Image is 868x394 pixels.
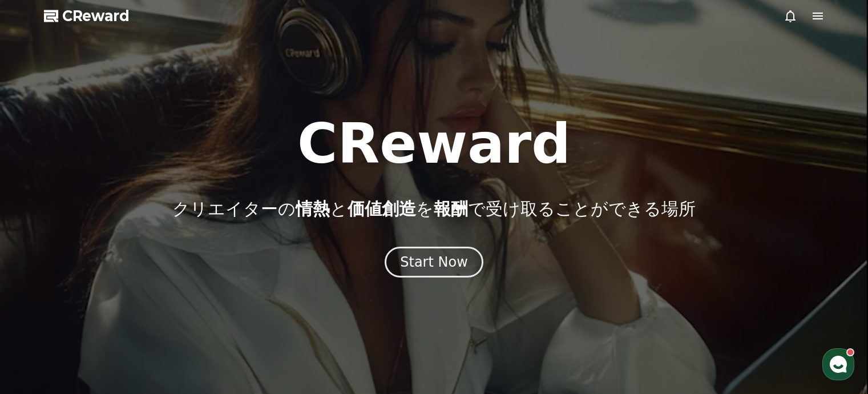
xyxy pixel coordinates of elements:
div: Start Now [400,253,468,271]
button: Start Now [385,247,483,278]
span: 報酬 [434,199,468,219]
a: Start Now [385,258,483,269]
a: CReward [44,7,130,25]
h1: CReward [297,116,571,171]
span: 情熱 [296,199,330,219]
p: クリエイターの と を で受け取ることができる場所 [172,199,696,219]
span: CReward [62,7,130,25]
span: 価値創造 [348,199,416,219]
